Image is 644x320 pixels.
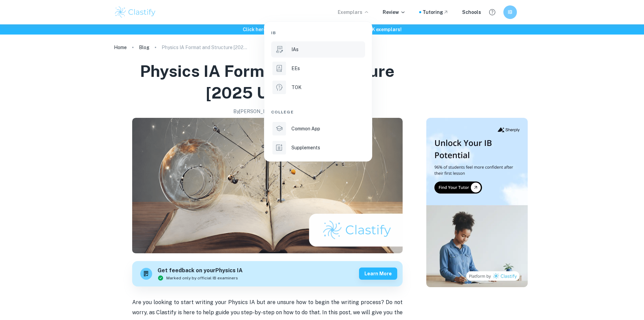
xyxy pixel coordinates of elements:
[291,144,320,151] p: Supplements
[271,109,294,115] span: College
[291,65,300,72] p: EEs
[271,121,365,137] a: Common App
[271,140,365,156] a: Supplements
[271,60,365,77] a: EEs
[271,41,365,58] a: IAs
[271,79,365,95] a: TOK
[271,30,276,36] span: IB
[291,125,320,132] p: Common App
[291,84,302,91] p: TOK
[291,46,299,53] p: IAs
